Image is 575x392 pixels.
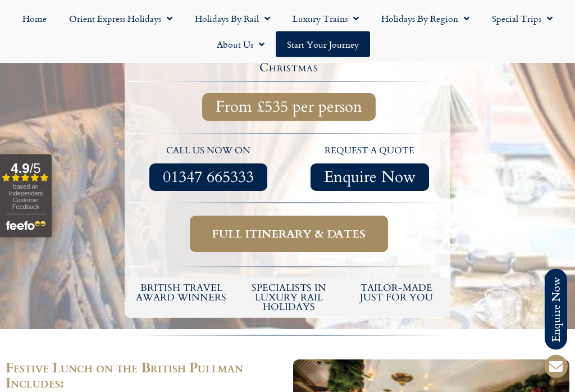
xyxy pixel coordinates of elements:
[129,39,449,74] h4: A festive lunch with all the trimmings on the iconic British Pullman train is the perfect way to ...
[370,6,481,31] a: Holidays by Region
[6,360,282,390] h2: Festive Lunch on the British Pullman Includes:
[348,284,445,303] h5: tailor-made just for you
[241,284,337,312] h6: Specialists in luxury rail holidays
[212,227,366,241] span: Full itinerary & dates
[311,164,429,192] a: Enquire Now
[206,31,276,57] a: About Us
[149,164,267,192] a: 01347 665333
[216,101,362,115] span: From £535 per person
[184,6,281,31] a: Holidays by Rail
[133,284,230,303] h5: British Travel Award winners
[133,144,284,159] p: call us now on
[11,6,58,31] a: Home
[6,6,569,57] nav: Menu
[324,171,416,185] span: Enquire Now
[276,31,370,57] a: Start your Journey
[190,216,388,253] a: Full itinerary & dates
[295,144,445,159] p: request a quote
[163,171,254,185] span: 01347 665333
[281,6,370,31] a: Luxury Trains
[481,6,564,31] a: Special Trips
[202,94,376,121] a: From £535 per person
[58,6,184,31] a: Orient Express Holidays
